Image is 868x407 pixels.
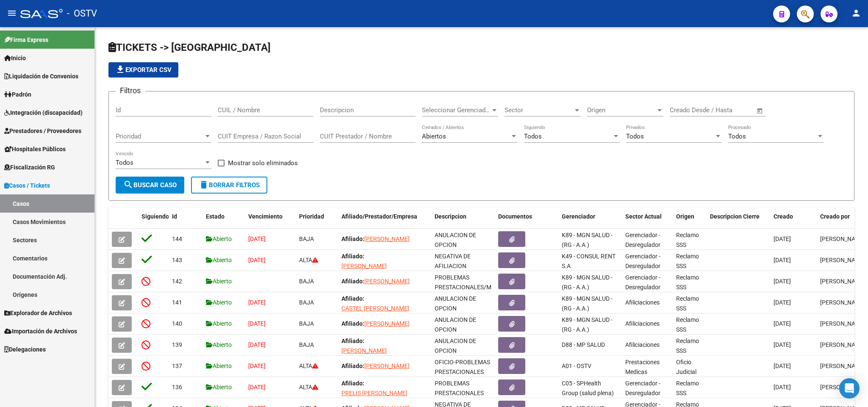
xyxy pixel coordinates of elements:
[341,363,364,369] strong: Afiliado:
[4,72,78,81] span: Liquidación de Convenios
[116,133,204,140] span: Prioridad
[839,378,860,399] div: Open Intercom Messenger
[299,341,314,348] span: BAJA
[435,316,476,333] span: ANULACION DE OPCION
[562,316,613,333] span: K89 - MGN SALUD - (RG - A.A.)
[116,177,184,194] button: Buscar Caso
[299,257,318,263] span: ALTA
[206,320,232,327] span: Abierto
[625,232,660,248] span: Gerenciador - Desregulador
[199,180,209,190] mat-icon: delete
[562,274,613,291] span: K89 - MGN SALUD - (RG - A.A.)
[431,208,495,235] datatable-header-cell: Descripcion
[206,384,232,390] span: Abierto
[755,106,765,116] button: Open calendar
[774,257,791,263] span: [DATE]
[774,235,791,242] span: [DATE]
[820,213,850,220] span: Creado por
[676,359,696,375] span: Oficio Judicial
[172,257,182,263] span: 143
[248,384,266,390] span: [DATE]
[562,253,616,269] span: K49 - CONSUL RENT S.A
[4,327,77,336] span: Importación de Archivos
[625,274,660,291] span: Gerenciador - Desregulador
[299,320,314,327] span: BAJA
[116,159,133,166] span: Todos
[364,278,410,285] span: [PERSON_NAME]
[364,235,410,242] span: [PERSON_NAME]
[364,363,410,369] span: [PERSON_NAME]
[562,232,613,248] span: K89 - MGN SALUD - (RG - A.A.)
[625,299,660,306] span: Afiliciaciones
[172,363,182,369] span: 137
[338,208,431,235] datatable-header-cell: Afiliado/Prestador/Empresa
[4,308,72,318] span: Explorador de Archivos
[199,181,260,189] span: Borrar Filtros
[820,299,865,306] span: [PERSON_NAME]
[206,341,232,348] span: Abierto
[138,208,169,235] datatable-header-cell: Siguiendo
[625,320,660,327] span: Afiliciaciones
[123,180,133,190] mat-icon: search
[206,363,232,369] span: Abierto
[341,263,387,279] span: [PERSON_NAME] [PERSON_NAME]
[435,359,490,375] span: OFICIO-PROBLEMAS PRESTACIONALES
[728,133,746,140] span: Todos
[299,384,318,390] span: ALTA
[206,299,232,306] span: Abierto
[710,213,760,220] span: Descripcion Cierre
[676,274,699,291] span: Reclamo SSS
[774,278,791,285] span: [DATE]
[4,108,83,117] span: Integración (discapacidad)
[524,133,542,140] span: Todos
[172,299,182,306] span: 141
[299,213,324,220] span: Prioridad
[673,208,707,235] datatable-header-cell: Origen
[4,126,81,136] span: Prestadores / Proveedores
[422,106,491,114] span: Seleccionar Gerenciador
[299,363,318,369] span: ALTA
[108,42,271,53] span: TICKETS -> [GEOGRAPHIC_DATA]
[172,384,182,390] span: 136
[248,363,266,369] span: [DATE]
[4,144,66,154] span: Hospitales Públicos
[820,235,865,242] span: [PERSON_NAME]
[774,320,791,327] span: [DATE]
[820,341,865,348] span: [PERSON_NAME]
[626,133,644,140] span: Todos
[299,278,314,285] span: BAJA
[676,253,699,269] span: Reclamo SSS
[245,208,296,235] datatable-header-cell: Vencimiento
[4,35,48,44] span: Firma Express
[202,208,245,235] datatable-header-cell: Estado
[435,338,476,354] span: ANULACION DE OPCION
[341,235,364,242] strong: Afiliado:
[169,208,202,235] datatable-header-cell: Id
[248,299,266,306] span: [DATE]
[4,345,46,354] span: Delegaciones
[341,338,364,344] strong: Afiliado:
[435,232,476,248] span: ANULACION DE OPCION
[115,64,125,75] mat-icon: file_download
[707,208,770,235] datatable-header-cell: Descripcion Cierre
[435,213,466,220] span: Descripcion
[248,341,266,348] span: [DATE]
[341,305,409,321] span: CASTEL [PERSON_NAME] [PERSON_NAME]
[248,320,266,327] span: [DATE]
[562,380,614,396] span: C05 - SPHealth Group (salud plena)
[774,363,791,369] span: [DATE]
[299,235,314,242] span: BAJA
[774,384,791,390] span: [DATE]
[625,253,660,269] span: Gerenciador - Desregulador
[587,106,656,114] span: Origen
[820,363,865,369] span: [PERSON_NAME]
[7,8,17,18] mat-icon: menu
[172,341,182,348] span: 139
[676,338,699,354] span: Reclamo SSS
[206,213,225,220] span: Estado
[625,380,660,396] span: Gerenciador - Desregulador
[435,274,522,291] span: PROBLEMAS PRESTACIONALES/MEDICACION
[562,213,595,220] span: Gerenciador
[4,181,50,190] span: Casos / Tickets
[141,213,169,220] span: Siguiendo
